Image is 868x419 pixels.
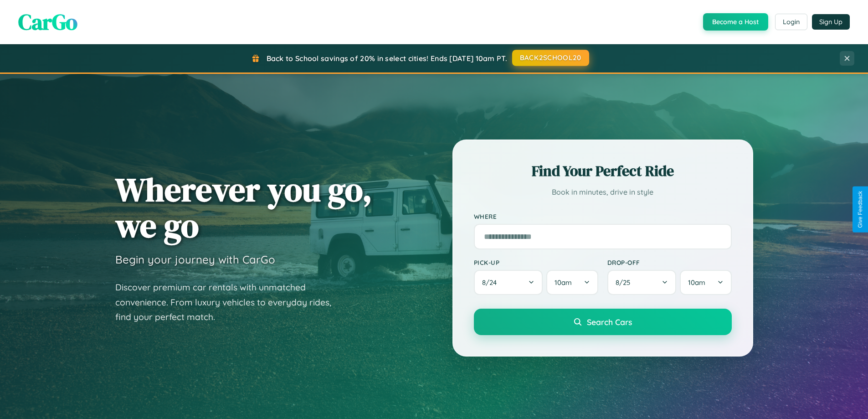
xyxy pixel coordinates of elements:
span: 10am [688,278,705,287]
span: 8 / 24 [482,278,501,287]
button: Sign Up [812,14,850,30]
span: 10am [555,278,572,287]
label: Where [474,212,732,220]
h2: Find Your Perfect Ride [474,161,732,181]
h1: Wherever you go, we go [115,171,372,243]
button: 8/24 [474,270,543,295]
span: CarGo [18,7,77,37]
p: Book in minutes, drive in style [474,186,732,199]
label: Drop-off [607,259,732,266]
span: Back to School savings of 20% in select cities! Ends [DATE] 10am PT. [267,54,507,63]
button: Login [775,14,807,30]
p: Discover premium car rentals with unmatched convenience. From luxury vehicles to everyday rides, ... [115,280,343,325]
span: Search Cars [587,317,632,327]
button: Search Cars [474,309,732,335]
button: Become a Host [703,13,768,31]
button: 10am [680,270,731,295]
label: Pick-up [474,259,598,266]
div: Give Feedback [857,191,863,228]
button: 10am [546,270,598,295]
span: 8 / 25 [616,278,635,287]
button: BACK2SCHOOL20 [512,50,589,66]
button: 8/25 [607,270,677,295]
h3: Begin your journey with CarGo [115,253,275,266]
